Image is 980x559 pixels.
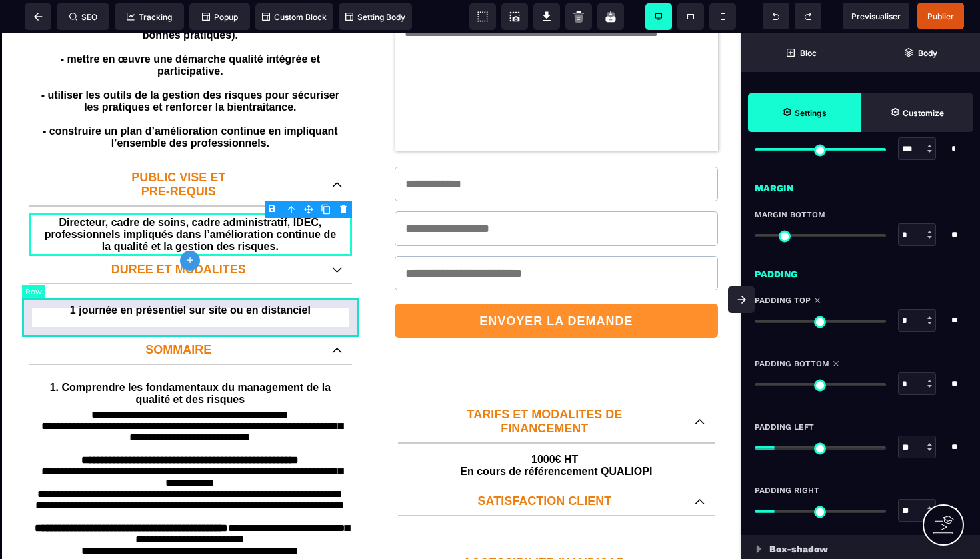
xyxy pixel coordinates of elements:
b: 1. Comprendre les fondamentaux du management de la qualité et des risques [50,348,331,372]
div: Padding [741,259,980,282]
img: loading [756,545,761,553]
strong: Bloc [800,48,817,58]
p: PUBLIC VISE ET PRE-REQUIS [39,137,319,165]
button: ENVOYER LA DEMANDE [395,271,718,304]
p: SATISFACTION CLIENT [408,461,681,475]
p: TARIFS ET MODALITES DE FINANCEMENT [408,374,681,402]
strong: Settings [795,108,827,118]
p: ACCESSIBILITE (HANDICAP, ADAPTABILITE) [408,523,681,551]
span: Custom Block [262,12,327,22]
span: Margin Bottom [755,209,825,220]
span: Preview [843,3,909,29]
span: Padding Right [755,485,819,496]
span: Setting Body [345,12,405,22]
span: Open Blocks [741,33,861,72]
span: SEO [69,12,97,22]
p: Box-shadow [769,541,828,557]
p: SOMMAIRE [39,310,319,324]
span: Screenshot [501,3,528,30]
span: Padding Bottom [755,358,829,369]
span: Publier [927,11,954,21]
span: Tracking [127,12,172,22]
span: Settings [748,93,861,132]
span: Open Style Manager [861,93,973,132]
span: Popup [202,12,238,22]
p: DUREE ET MODALITES [39,229,319,243]
span: Open Layer Manager [861,33,980,72]
strong: Customize [903,108,944,118]
span: Padding Left [755,422,814,432]
span: Previsualiser [851,11,901,21]
strong: Body [918,48,937,58]
span: Padding Top [755,295,811,306]
span: View components [469,3,496,30]
text: Directeur, cadre de soins, cadre administratif, IDEC, professionnels impliqués dans l’amélioratio... [39,180,342,223]
text: 1 journée en présentiel sur site ou en distanciel [32,268,349,286]
text: 1000€ HT En cours de référencement QUALIOPI [398,417,715,448]
div: Margin [741,173,980,196]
